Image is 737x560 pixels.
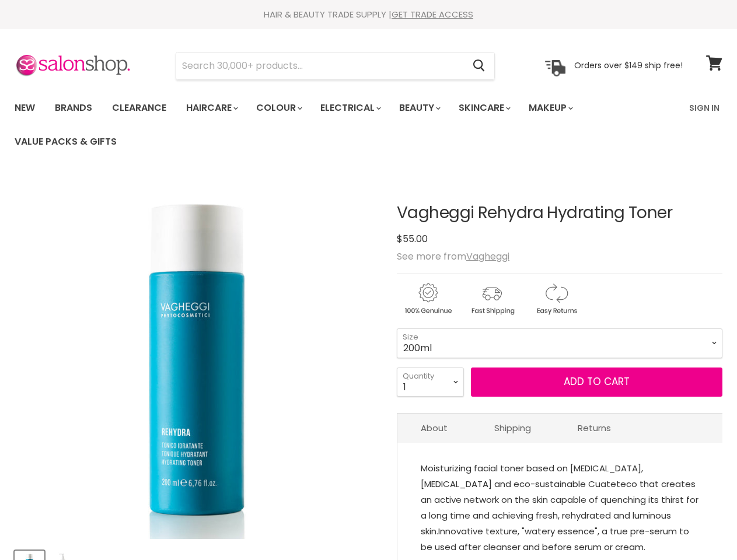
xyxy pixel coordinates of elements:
button: Search [463,52,494,79]
span: Moisturizing facial toner based on [MEDICAL_DATA], [MEDICAL_DATA] and eco-sustainable Cuateteco t... [421,462,698,537]
img: returns.gif [525,281,587,317]
select: Quantity [397,367,464,397]
button: Add to cart [471,367,722,397]
h1: Vagheggi Rehydra Hydrating Toner [397,204,722,222]
img: Vagheggi Rehydra Hydrating Toner [15,175,379,540]
a: Makeup [520,96,580,120]
a: Shipping [471,414,554,442]
a: Electrical [312,96,388,120]
a: Skincare [450,96,518,120]
a: Clearance [103,96,175,120]
span: Innovative texture, "watery essence", a true pre-serum to be used after cleanser and before serum... [421,525,689,553]
span: See more from [397,250,509,263]
a: GET TRADE ACCESS [392,8,473,20]
a: Value Packs & Gifts [6,129,125,154]
form: Product [176,52,495,80]
input: Search [176,52,463,79]
a: New [6,96,44,120]
a: Vagheggi [466,250,509,263]
span: Add to cart [564,374,630,388]
img: genuine.gif [397,281,459,317]
a: Sign In [682,96,726,120]
a: Returns [554,414,634,442]
ul: Main menu [6,91,682,159]
a: Haircare [177,96,245,120]
p: Orders over $149 ship free! [574,60,683,71]
a: Beauty [390,96,448,120]
span: $55.00 [397,232,428,246]
a: Colour [247,96,309,120]
a: About [397,414,471,442]
img: shipping.gif [461,281,523,317]
div: Vagheggi Rehydra Hydrating Toner image. Click or Scroll to Zoom. [15,175,379,540]
a: Brands [46,96,101,120]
